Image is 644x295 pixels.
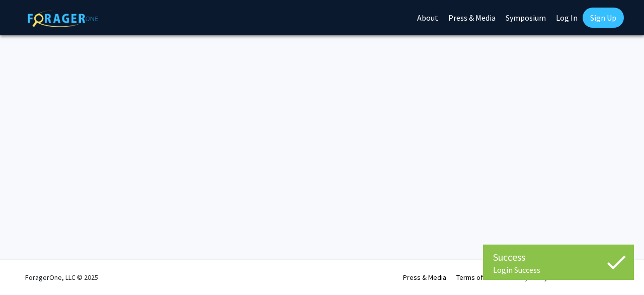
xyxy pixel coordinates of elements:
div: Success [493,250,624,265]
img: ForagerOne Logo [28,10,98,27]
div: Login Success [493,265,624,275]
div: ForagerOne, LLC © 2025 [25,260,98,295]
a: Terms of Use [456,273,496,282]
a: Sign Up [583,8,624,28]
a: Press & Media [403,273,446,282]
